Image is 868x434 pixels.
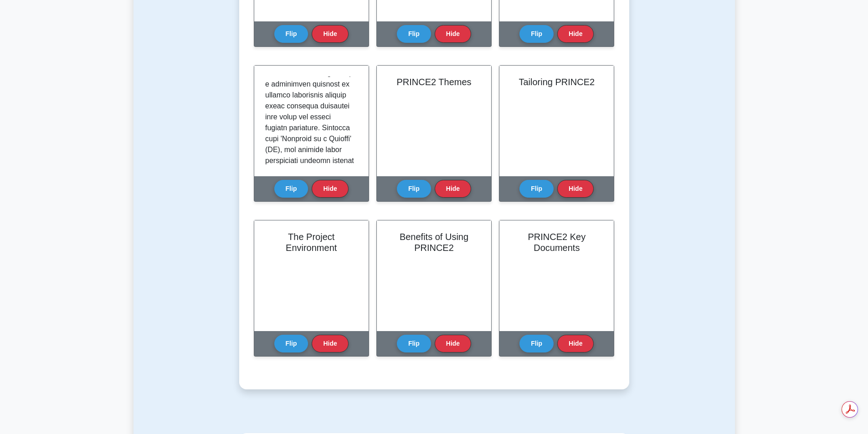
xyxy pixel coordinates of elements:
[519,25,554,43] button: Flip
[265,231,358,253] h2: The Project Environment
[435,180,471,198] button: Hide
[519,180,554,198] button: Flip
[388,77,480,87] h2: PRINCE2 Themes
[397,180,431,198] button: Flip
[557,335,594,352] button: Hide
[388,231,480,253] h2: Benefits of Using PRINCE2
[274,25,308,43] button: Flip
[312,335,348,352] button: Hide
[397,335,431,352] button: Flip
[510,231,603,253] h2: PRINCE2 Key Documents
[397,25,431,43] button: Flip
[510,77,603,87] h2: Tailoring PRINCE2
[312,180,348,198] button: Hide
[312,25,348,43] button: Hide
[557,25,594,43] button: Hide
[519,335,554,352] button: Flip
[557,180,594,198] button: Hide
[435,25,471,43] button: Hide
[274,180,308,198] button: Flip
[435,335,471,352] button: Hide
[274,335,308,352] button: Flip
